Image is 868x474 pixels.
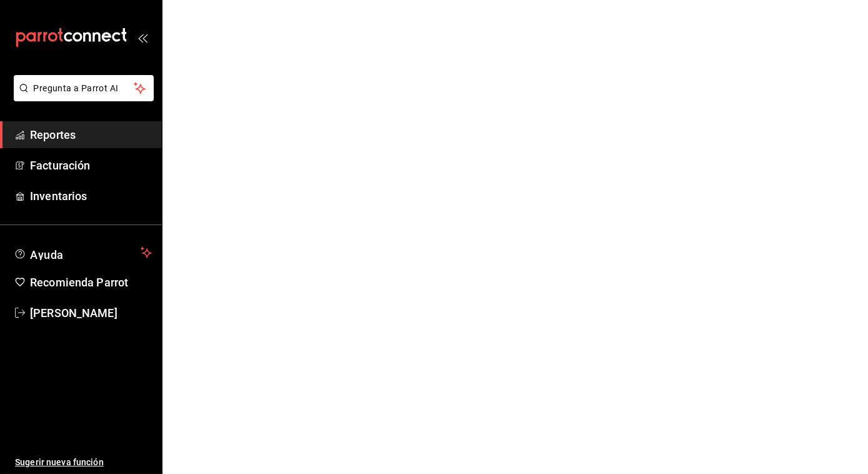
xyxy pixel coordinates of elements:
button: Pregunta a Parrot AI [14,75,154,101]
span: Recomienda Parrot [30,274,152,291]
span: Ayuda [30,245,136,260]
span: Reportes [30,126,152,143]
span: Sugerir nueva función [15,456,152,469]
a: Pregunta a Parrot AI [9,91,154,104]
span: [PERSON_NAME] [30,305,152,321]
span: Inventarios [30,188,152,204]
button: open_drawer_menu [137,33,147,43]
span: Pregunta a Parrot AI [34,82,134,95]
span: Facturación [30,157,152,174]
